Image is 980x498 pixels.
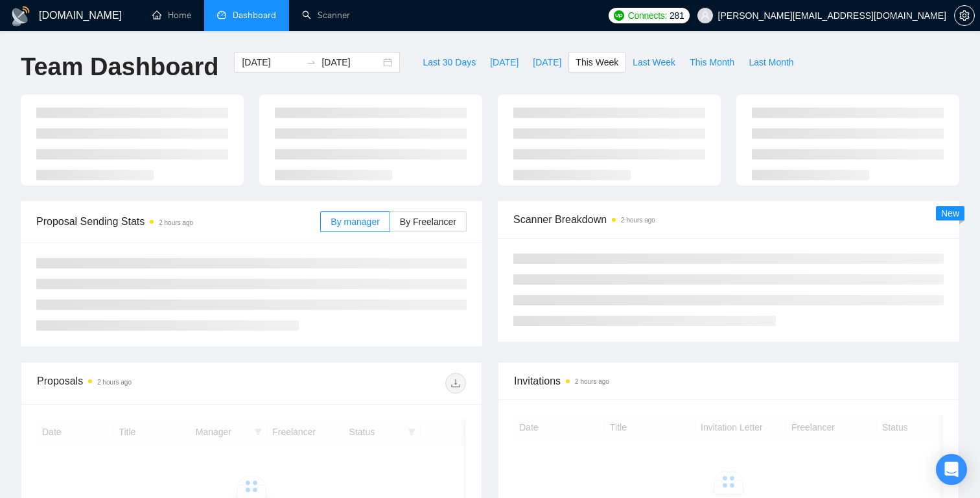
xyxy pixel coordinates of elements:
[621,217,655,224] time: 2 hours ago
[37,373,251,394] div: Proposals
[423,55,476,69] span: Last 30 Days
[568,52,625,73] button: This Week
[749,55,793,69] span: Last Month
[242,55,301,69] input: Start date
[97,379,132,386] time: 2 hours ago
[614,10,624,21] img: upwork-logo.png
[575,378,609,385] time: 2 hours ago
[628,8,667,23] span: Connects:
[514,373,943,389] span: Invitations
[331,217,379,227] span: By manager
[741,52,800,73] button: Last Month
[490,55,519,69] span: [DATE]
[941,208,959,219] span: New
[701,11,710,20] span: user
[21,52,218,82] h1: Team Dashboard
[690,55,734,69] span: This Month
[159,219,193,226] time: 2 hours ago
[633,55,675,69] span: Last Week
[152,10,191,21] a: homeHome
[233,10,276,21] span: Dashboard
[936,454,967,485] div: Open Intercom Messenger
[533,55,561,69] span: [DATE]
[302,10,350,21] a: searchScanner
[306,57,316,67] span: to
[682,52,741,73] button: This Month
[483,52,526,73] button: [DATE]
[217,10,226,19] span: dashboard
[36,213,320,230] span: Proposal Sending Stats
[321,55,380,69] input: End date
[526,52,568,73] button: [DATE]
[625,52,682,73] button: Last Week
[513,211,944,228] span: Scanner Breakdown
[10,6,31,27] img: logo
[415,52,483,73] button: Last 30 Days
[955,10,974,21] span: setting
[400,217,456,227] span: By Freelancer
[306,57,316,67] span: swap-right
[576,55,618,69] span: This Week
[954,10,975,21] a: setting
[954,5,975,26] button: setting
[670,8,684,23] span: 281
